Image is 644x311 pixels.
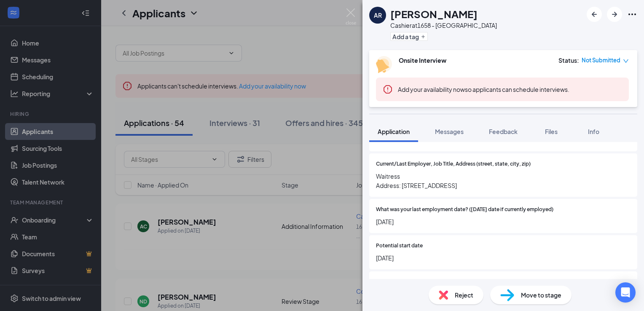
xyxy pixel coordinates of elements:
[609,9,620,19] svg: ArrowRight
[398,85,465,94] button: Add your availability now
[376,217,631,226] span: [DATE]
[376,206,553,214] span: What was your last employment date? ([DATE] date if currently employed)
[435,128,464,135] span: Messages
[455,290,473,300] span: Reject
[398,86,569,93] span: so applicants can schedule interviews.
[489,128,518,135] span: Feedback
[390,21,497,29] div: Cashier at 1658 - [GEOGRAPHIC_DATA]
[399,56,446,64] b: Onsite Interview
[627,9,637,19] svg: Ellipses
[588,128,599,135] span: Info
[376,253,631,263] span: [DATE]
[390,32,428,41] button: PlusAdd a tag
[383,84,393,94] svg: Error
[376,160,531,168] span: Current/Last Employer, Job Title, Address (street, state, city, zip)
[607,7,622,22] button: ArrowRight
[376,242,423,250] span: Potential start date
[421,34,426,39] svg: Plus
[378,128,410,135] span: Application
[558,56,579,64] div: Status :
[615,282,636,303] div: Open Intercom Messenger
[390,7,478,21] h1: [PERSON_NAME]
[376,172,631,190] span: Waitress Address: [STREET_ADDRESS]
[374,11,382,19] div: AR
[587,7,602,22] button: ArrowLeftNew
[521,290,561,300] span: Move to stage
[589,9,599,19] svg: ArrowLeftNew
[376,278,452,286] span: Please upload your resume here
[545,128,558,135] span: Files
[582,56,620,64] span: Not Submitted
[623,58,629,64] span: down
